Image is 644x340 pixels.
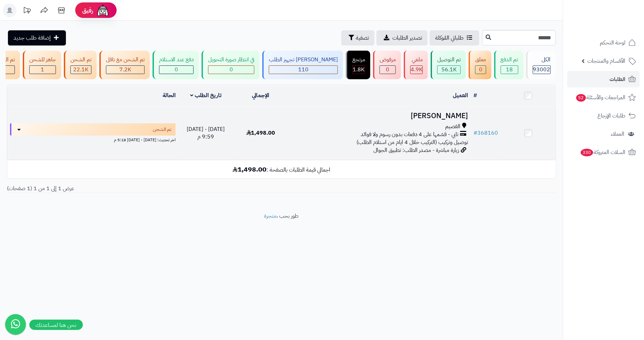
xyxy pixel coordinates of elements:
span: 0 [386,65,390,74]
span: [DATE] - [DATE] 9:59 م [187,125,225,141]
a: دفع عند الاستلام 0 [151,51,200,79]
a: جاهز للشحن 1 [21,51,62,79]
div: الكل [533,56,551,64]
div: تم الشحن مع ناقل [106,56,145,64]
span: المراجعات والأسئلة [576,93,626,102]
span: تصفية [356,34,369,42]
td: اجمالي قيمة الطلبات بالصفحة : [7,160,556,178]
span: السلات المتروكة [580,147,626,157]
div: معلق [475,56,486,64]
div: 18 [501,66,518,74]
span: 52 [576,94,586,102]
a: المراجعات والأسئلة52 [567,89,640,106]
a: ملغي 4.9K [402,51,429,79]
span: القصيم [445,123,460,131]
a: طلباتي المُوكلة [430,30,479,45]
div: 1765 [353,66,365,74]
span: 1 [41,65,45,74]
div: [PERSON_NAME] تجهيز الطلب [269,56,338,64]
span: 110 [298,65,309,74]
div: اخر تحديث: [DATE] - [DATE] 5:18 م [10,136,176,143]
div: 110 [269,66,338,74]
div: دفع عند الاستلام [159,56,194,64]
a: مرتجع 1.8K [344,51,372,79]
a: العميل [453,91,468,100]
div: 56082 [438,66,460,74]
span: 1.8K [353,65,365,74]
a: معلق 0 [467,51,493,79]
a: تاريخ الطلب [190,91,222,100]
a: العملاء [567,126,640,142]
div: عرض 1 إلى 1 من 1 (1 صفحات) [2,185,282,193]
span: 330 [581,149,593,156]
a: طلبات الإرجاع [567,107,640,124]
div: 4923 [411,66,422,74]
span: طلبات الإرجاع [598,111,626,121]
a: تم الشحن 22.1K [62,51,98,79]
a: الكل93002 [525,51,557,79]
span: تابي - قسّمها على 4 دفعات بدون رسوم ولا فوائد [361,131,458,138]
div: 0 [380,66,396,74]
a: مرفوض 0 [372,51,402,79]
span: زيارة مباشرة - مصدر الطلب: تطبيق الجوال [373,146,459,154]
a: الحالة [163,91,176,100]
div: تم الشحن [70,56,91,64]
div: 22147 [71,66,91,74]
span: توصيل وتركيب (التركيب خلال 4 ايام من استلام الطلب) [357,138,468,146]
span: لوحة التحكم [600,38,626,48]
div: 0 [208,66,254,74]
div: 1 [30,66,56,74]
div: تم الدفع [501,56,518,64]
span: إضافة طلب جديد [13,34,51,42]
div: مرفوض [380,56,396,64]
a: الإجمالي [252,91,270,100]
div: 0 [159,66,193,74]
span: 56.1K [441,65,457,74]
a: [PERSON_NAME] تجهيز الطلب 110 [261,51,344,79]
div: تم التوصيل [437,56,461,64]
a: تم الشحن مع ناقل 7.2K [98,51,151,79]
a: في انتظار صورة التحويل 0 [200,51,261,79]
div: في انتظار صورة التحويل [208,56,254,64]
a: #368160 [474,129,498,137]
div: جاهز للشحن [29,56,56,64]
span: # [474,129,477,137]
a: تم التوصيل 56.1K [429,51,467,79]
div: 7223 [106,66,144,74]
span: 0 [175,65,178,74]
a: لوحة التحكم [567,34,640,51]
a: متجرة [264,212,277,220]
span: تصدير الطلبات [392,34,422,42]
b: 1,498.00 [233,164,266,174]
span: الأقسام والمنتجات [588,56,626,66]
a: # [474,91,477,100]
span: تم الشحن [153,126,172,133]
span: العملاء [611,129,625,139]
span: الطلبات [610,74,626,84]
a: السلات المتروكة330 [567,144,640,161]
span: 22.1K [74,65,89,74]
div: مرتجع [352,56,365,64]
div: 0 [476,66,486,74]
span: طلباتي المُوكلة [435,34,464,42]
img: logo-2.png [597,5,637,20]
span: 0 [479,65,482,74]
a: تم الدفع 18 [493,51,525,79]
a: إضافة طلب جديد [8,30,66,45]
button: تصفية [341,30,374,45]
span: 7.2K [119,65,131,74]
span: 18 [506,65,513,74]
a: تصدير الطلبات [377,30,428,45]
span: رفيق [82,6,93,14]
a: الطلبات [567,71,640,87]
img: ai-face.png [96,3,110,17]
div: ملغي [410,56,423,64]
span: 93002 [533,65,550,74]
span: 1,498.00 [246,129,275,137]
a: تحديثات المنصة [18,3,36,19]
span: 4.9K [411,65,422,74]
span: 0 [230,65,233,74]
h3: [PERSON_NAME] [291,112,468,120]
